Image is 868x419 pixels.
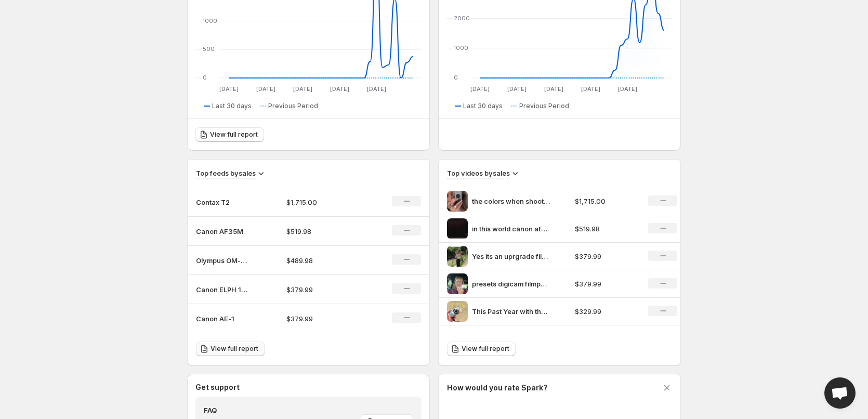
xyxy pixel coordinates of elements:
[454,74,458,81] text: 0
[575,224,636,234] p: $519.98
[196,284,248,295] p: Canon ELPH 135
[454,15,470,22] text: 2000
[203,74,207,81] text: 0
[472,196,550,206] p: the colors when shooting on film in summer onfilm contaxt2 35mm
[293,85,312,93] text: [DATE]
[330,85,349,93] text: [DATE]
[286,226,360,237] p: $519.98
[447,273,468,294] img: presets digicam filmphotography camera lightroom film digitalcamera canonelph photography videogr...
[519,102,569,110] span: Previous Period
[196,226,248,237] p: Canon AF35M
[581,85,600,93] text: [DATE]
[196,255,248,266] p: Olympus OM-10
[447,191,468,212] img: the colors when shooting on film in summer onfilm contaxt2 35mm
[472,251,550,261] p: Yes its an uprgrade filmphotography canonae1
[204,405,352,415] h4: FAQ
[575,279,636,289] p: $379.99
[286,255,360,266] p: $489.98
[454,44,468,51] text: 1000
[447,218,468,239] img: in this world canon af35m kodak portra 400
[544,85,563,93] text: [DATE]
[618,85,637,93] text: [DATE]
[196,197,248,207] p: Contax T2
[463,102,503,110] span: Last 30 days
[211,345,258,353] span: View full report
[196,313,248,324] p: Canon AE-1
[470,85,490,93] text: [DATE]
[575,196,636,206] p: $1,715.00
[196,342,265,356] a: View full report
[212,102,252,110] span: Last 30 days
[447,301,468,322] img: This Past Year with the Olympus Stylus Point and Shoot Film Camera film filmcamera olympusstylus ...
[472,306,550,317] p: This Past Year with the Olympus Stylus Point and Shoot Film Camera film filmcamera olympusstylus ...
[196,168,256,178] h3: Top feeds by sales
[507,85,527,93] text: [DATE]
[286,284,360,295] p: $379.99
[447,246,468,267] img: Yes its an uprgrade filmphotography canonae1
[195,127,264,142] a: View full report
[447,383,548,393] h3: How would you rate Spark?
[268,102,318,110] span: Previous Period
[203,17,217,24] text: 1000
[472,224,550,234] p: in this world canon af35m kodak portra 400
[195,382,240,392] h3: Get support
[367,85,386,93] text: [DATE]
[447,168,510,178] h3: Top videos by sales
[286,197,360,207] p: $1,715.00
[203,45,215,53] text: 500
[575,251,636,261] p: $379.99
[472,279,550,289] p: presets digicam filmphotography camera lightroom film digitalcamera canonelph photography videogr...
[462,345,509,353] span: View full report
[256,85,275,93] text: [DATE]
[219,85,239,93] text: [DATE]
[824,377,856,409] a: Open chat
[286,313,360,324] p: $379.99
[447,342,516,356] a: View full report
[575,306,636,317] p: $329.99
[210,130,258,139] span: View full report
